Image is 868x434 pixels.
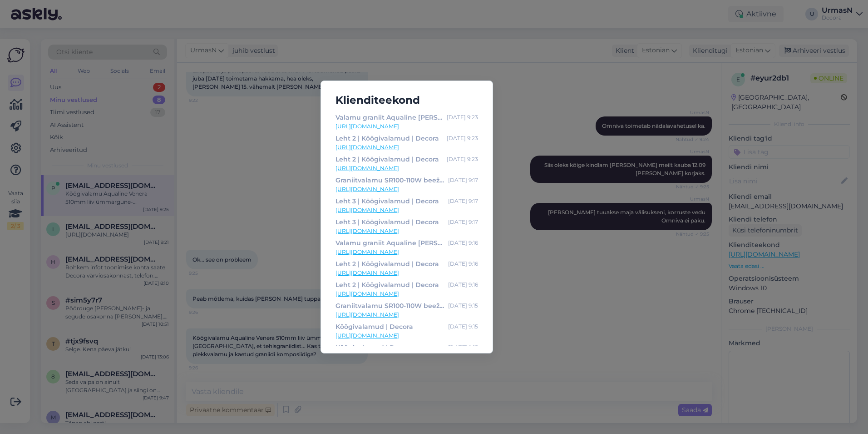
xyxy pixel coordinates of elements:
div: Leht 3 | Köögivalamud | Decora [335,196,439,206]
h5: Klienditeekond [328,92,485,109]
div: [DATE] 9:23 [447,154,478,164]
div: Leht 2 | Köögivalamud | Decora [335,280,439,290]
div: Leht 2 | Köögivalamud | Decora [335,154,439,164]
div: [DATE] 9:15 [448,343,478,353]
div: [DATE] 9:15 [448,301,478,311]
div: Köögivalamud | Decora [335,343,413,353]
div: [DATE] 9:17 [448,217,478,227]
div: Graniitvalamu SR100-110W beež Ø505mm | Decora [335,301,444,311]
a: [URL][DOMAIN_NAME] [335,185,478,193]
div: Köögivalamud | Decora [335,322,413,332]
div: [DATE] 9:17 [448,175,478,185]
div: Leht 2 | Köögivalamud | Decora [335,133,439,143]
a: [URL][DOMAIN_NAME] [335,332,478,340]
div: [DATE] 9:16 [448,280,478,290]
div: Leht 3 | Köögivalamud | Decora [335,217,439,227]
a: [URL][DOMAIN_NAME] [335,143,478,151]
a: [URL][DOMAIN_NAME] [335,269,478,277]
div: [DATE] 9:15 [448,322,478,332]
div: Graniitvalamu SR100-110W beež Ø505mm | Decora [335,175,444,185]
a: [URL][DOMAIN_NAME] [335,311,478,319]
div: Valamu graniit Aqualine [PERSON_NAME] 510mm, 361002 | Decora [335,112,443,122]
div: Leht 2 | Köögivalamud | Decora [335,259,439,269]
a: [URL][DOMAIN_NAME] [335,206,478,214]
a: [URL][DOMAIN_NAME] [335,122,478,131]
a: [URL][DOMAIN_NAME] [335,248,478,256]
div: [DATE] 9:16 [448,238,478,248]
div: [DATE] 9:17 [448,196,478,206]
div: [DATE] 9:23 [447,112,478,122]
a: [URL][DOMAIN_NAME] [335,290,478,298]
div: [DATE] 9:23 [447,133,478,143]
div: Valamu graniit Aqualine [PERSON_NAME] 510mm, 361002 | Decora [335,238,444,248]
a: [URL][DOMAIN_NAME] [335,227,478,235]
div: [DATE] 9:16 [448,259,478,269]
a: [URL][DOMAIN_NAME] [335,164,478,172]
